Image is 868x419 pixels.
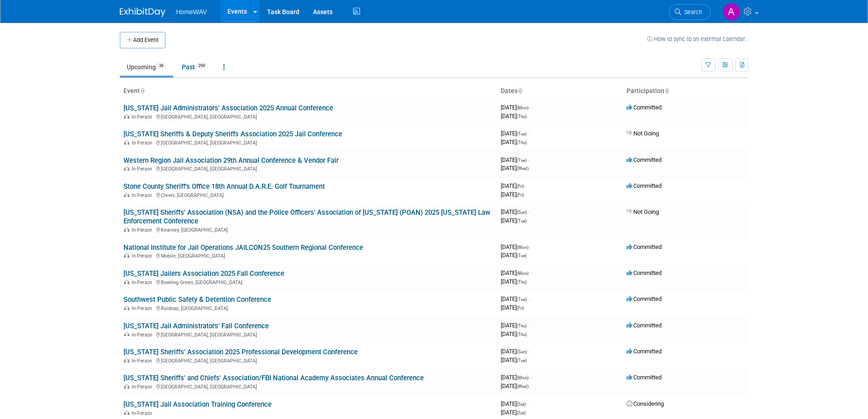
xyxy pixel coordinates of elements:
[132,358,155,364] span: In-Person
[627,182,662,189] span: Committed
[124,192,129,197] img: In-Person Event
[123,269,284,278] a: [US_STATE] Jailers Association 2025 Fall Conference
[681,9,702,16] span: Search
[175,58,215,76] a: Past290
[501,409,526,416] span: [DATE]
[501,295,529,302] span: [DATE]
[517,402,526,407] span: (Sat)
[517,166,529,171] span: (Wed)
[517,105,529,110] span: (Mon)
[123,113,493,120] div: [GEOGRAPHIC_DATA], [GEOGRAPHIC_DATA]
[527,400,529,407] span: -
[123,130,342,138] a: [US_STATE] Sheriffs & Deputy Sheriffs Association 2025 Jail Conference
[525,182,527,189] span: -
[517,192,524,197] span: (Fri)
[120,58,173,76] a: Upcoming36
[124,358,129,362] img: In-Person Event
[501,400,529,407] span: [DATE]
[627,208,659,215] span: Not Going
[627,374,662,381] span: Committed
[501,278,527,285] span: [DATE]
[132,305,155,311] span: In-Person
[517,245,529,250] span: (Mon)
[517,410,526,415] span: (Sat)
[132,192,155,198] span: In-Person
[123,331,493,338] div: [GEOGRAPHIC_DATA], [GEOGRAPHIC_DATA]
[123,252,493,259] div: Mobile, [GEOGRAPHIC_DATA]
[501,331,527,337] span: [DATE]
[501,348,529,355] span: [DATE]
[723,3,740,21] img: Amanda Jasper
[132,227,155,233] span: In-Person
[501,113,527,119] span: [DATE]
[528,295,529,302] span: -
[517,210,527,215] span: (Sun)
[517,349,527,354] span: (Sun)
[497,83,623,99] th: Dates
[501,322,529,329] span: [DATE]
[501,374,531,381] span: [DATE]
[123,104,333,112] a: [US_STATE] Jail Administrators' Association 2025 Annual Conference
[123,243,363,252] a: National Institute for Jail Operations JAILCON25 Southern Regional Conference
[530,269,531,276] span: -
[627,104,662,111] span: Committed
[132,410,155,416] span: In-Person
[132,140,155,146] span: In-Person
[627,348,662,355] span: Committed
[517,375,529,380] span: (Mon)
[501,383,529,389] span: [DATE]
[517,332,527,337] span: (Thu)
[132,114,155,120] span: In-Person
[530,243,531,250] span: -
[123,182,325,191] a: Stone County Sheriff's Office 18th Annual D.A.R.E. Golf Tournament
[123,226,493,233] div: Kearney, [GEOGRAPHIC_DATA]
[501,165,529,171] span: [DATE]
[501,182,527,189] span: [DATE]
[120,83,497,99] th: Event
[123,304,493,311] div: Ruidoso, [GEOGRAPHIC_DATA]
[501,156,529,163] span: [DATE]
[124,140,129,145] img: In-Person Event
[120,32,165,48] button: Add Event
[124,227,129,232] img: In-Person Event
[123,295,271,304] a: Southwest Public Safety & Detention Conference
[627,400,664,407] span: Considering
[501,304,524,311] span: [DATE]
[132,253,155,259] span: In-Person
[124,166,129,171] img: In-Person Event
[123,156,339,165] a: Western Region Jail Association 29th Annual Conference & Vendor Fair
[124,305,129,310] img: In-Person Event
[517,323,527,328] span: (Thu)
[627,322,662,329] span: Committed
[664,87,669,94] a: Sort by Participation Type
[517,271,529,276] span: (Mon)
[501,357,527,363] span: [DATE]
[124,332,129,336] img: In-Person Event
[501,217,527,224] span: [DATE]
[123,348,358,356] a: [US_STATE] Sheriffs' Association 2025 Professional Development Conference
[669,4,711,20] a: Search
[528,156,529,163] span: -
[124,253,129,258] img: In-Person Event
[517,184,524,189] span: (Fri)
[132,332,155,338] span: In-Person
[120,8,165,17] img: ExhibitDay
[647,36,749,42] a: How to sync to an external calendar...
[518,87,522,94] a: Sort by Start Date
[517,131,527,136] span: (Tue)
[517,358,527,363] span: (Tue)
[517,140,527,145] span: (Thu)
[124,410,129,415] img: In-Person Event
[528,130,529,137] span: -
[132,384,155,390] span: In-Person
[501,269,531,276] span: [DATE]
[156,62,166,69] span: 36
[517,305,524,310] span: (Fri)
[501,139,527,145] span: [DATE]
[123,208,490,225] a: [US_STATE] Sheriffs' Association (NSA) and the Police Officers' Association of [US_STATE] (POAN) ...
[528,348,529,355] span: -
[176,8,207,16] span: HomeWAV
[124,279,129,284] img: In-Person Event
[123,374,424,382] a: [US_STATE] Sheriffs' and Chiefs' Association/FBI National Academy Associates Annual Conference
[501,243,531,250] span: [DATE]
